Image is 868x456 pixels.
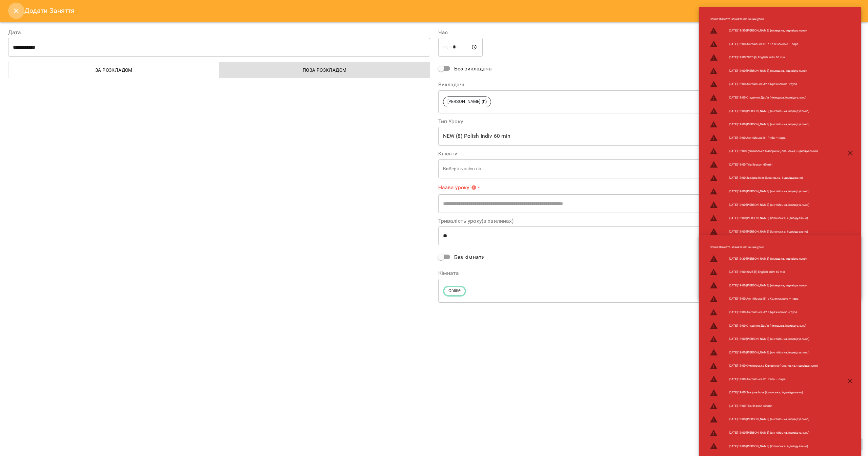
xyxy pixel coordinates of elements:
li: [DATE] 19:00 Суліковська Катерина (іспанська, індивідуально) [704,145,837,158]
span: Назва уроку [438,185,477,190]
label: Тривалість уроку(в хвилинах) [438,218,860,224]
span: Без кімнати [454,253,485,261]
li: [DATE] 19:00 [PERSON_NAME] (іспанська, індивідуально) [704,439,837,453]
li: [DATE] 19:00 Trial lesson 60 min [704,399,837,413]
button: Поза розкладом [219,62,430,78]
span: [PERSON_NAME] (п) [443,99,491,105]
li: [DATE] 19:00 Англійська В1 Ряба — пара [704,372,837,386]
li: [DATE] 19:00 [PERSON_NAME] (іспанська, індивідуально) [704,212,837,225]
span: Без викладача [454,65,492,73]
span: Поза розкладом [223,66,426,74]
h6: Додати Заняття [24,5,860,16]
li: Online : Кімната зайнята під інший урок [704,14,837,24]
li: [DATE] 19:00 [PERSON_NAME] (англійська, індивідуально) [704,426,837,440]
button: Close [8,3,24,19]
li: [DATE] 19:00 Закіров Ілля (іспанська, індивідуально) [704,171,837,185]
li: [DATE] 19:00 Англійська А2 з Брежнєвою - група [704,78,837,91]
li: [DATE] 19:00 2025 [8] English Indiv 60 min [704,51,837,64]
p: Виберіть клієнтів... [443,166,849,172]
div: Виберіть клієнтів... [438,159,860,178]
li: [DATE] 19:00 Trial lesson 60 min [704,158,837,171]
li: [DATE] 19:00 [PERSON_NAME] (англійська, індивідуально) [704,332,837,346]
span: Online [444,288,465,294]
button: За розкладом [8,62,219,78]
div: NEW (8) Polish Indiv 60 min [438,127,860,146]
label: Час [438,30,860,35]
li: [DATE] 19:00 2025 [8] English Indiv 60 min [704,265,837,279]
li: [DATE] 19:00 Англійська В1 з Каленською — пара [704,37,837,51]
li: [DATE] 19:00 [PERSON_NAME] (англійська, індивідуально) [704,118,837,131]
li: [DATE] 19:30 [PERSON_NAME] (німецька, індивідуально) [704,252,837,265]
li: [DATE] 19:00 [PERSON_NAME] (німецька, індивідуально) [704,279,837,292]
li: [DATE] 19:00 Студенко Дарʼя (німецька, індивідуально) [704,91,837,105]
li: [DATE] 19:00 Студенко Дарʼя (німецька, індивідуально) [704,319,837,332]
li: [DATE] 19:00 [PERSON_NAME] (англійська, індивідуально) [704,346,837,359]
li: [DATE] 19:00 [PERSON_NAME] (англійська, індивідуально) [704,185,837,198]
div: Online [438,279,860,303]
li: [DATE] 19:00 Англійська В1 Ряба — пара [704,131,837,145]
li: [DATE] 19:00 Суліковська Катерина (іспанська, індивідуально) [704,359,837,373]
li: [DATE] 19:00 [PERSON_NAME] (німецька, індивідуально) [704,64,837,78]
li: [DATE] 19:00 [PERSON_NAME] (іспанська, індивідуально) [704,225,837,238]
li: [DATE] 19:00 [PERSON_NAME] (англійська, індивідуально) [704,413,837,426]
span: За розкладом [13,66,215,74]
label: Кімната [438,270,860,276]
li: [DATE] 19:00 Англійська А2 з Брежнєвою - група [704,306,837,319]
li: [DATE] 19:00 [PERSON_NAME] (англійська, індивідуально) [704,198,837,212]
label: Дата [8,30,430,35]
label: Тип Уроку [438,119,860,124]
li: [DATE] 19:00 [PERSON_NAME] (англійська, індивідуально) [704,104,837,118]
label: Викладачі [438,82,860,87]
li: Online : Кімната зайнята під інший урок [704,242,837,252]
svg: Вкажіть назву уроку або виберіть клієнтів [471,185,477,190]
li: [DATE] 19:00 Закіров Ілля (іспанська, індивідуально) [704,386,837,399]
label: Клієнти [438,151,860,156]
li: [DATE] 19:30 [PERSON_NAME] (німецька, індивідуально) [704,24,837,38]
div: [PERSON_NAME] (п) [438,90,860,113]
li: [DATE] 19:00 Англійська В1 з Каленською — пара [704,292,837,306]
